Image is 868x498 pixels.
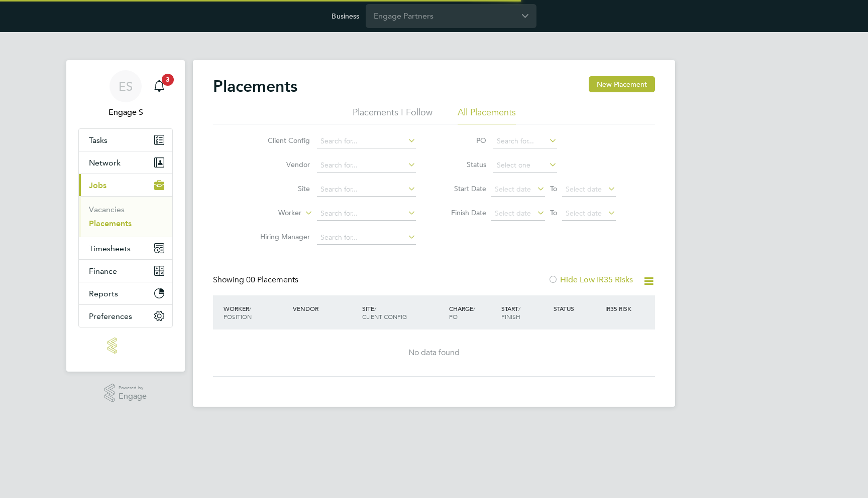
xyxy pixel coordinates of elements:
span: Select date [566,209,602,218]
div: IR35 Risk [603,299,637,317]
input: Search for... [317,207,416,221]
label: Hide Low IR35 Risks [548,275,633,285]
span: Reports [89,289,118,298]
input: Search for... [493,134,557,148]
button: Finance [79,260,172,282]
div: Worker [221,299,290,325]
label: Hiring Manager [252,232,310,241]
span: Powered by [119,384,147,392]
nav: Main navigation [66,60,185,372]
label: Finish Date [441,208,486,217]
button: Timesheets [79,237,172,259]
label: Site [252,184,310,193]
label: Worker [244,208,301,218]
li: All Placements [458,106,516,124]
input: Search for... [317,183,416,197]
div: Charge [447,299,499,325]
span: Network [89,158,121,168]
span: / Client Config [362,304,407,320]
input: Search for... [317,231,416,245]
div: Site [360,299,447,325]
span: Tasks [89,135,107,145]
div: Vendor [290,299,360,317]
span: / Position [224,304,252,320]
span: 3 [162,74,174,86]
label: Status [441,160,486,169]
a: Tasks [79,129,172,151]
button: Jobs [79,174,172,196]
span: / PO [449,304,475,320]
label: Business [332,12,359,21]
a: Powered byEngage [104,384,147,403]
div: No data found [223,348,645,358]
span: Finance [89,266,117,276]
a: 3 [149,70,169,102]
span: Jobs [89,181,106,190]
label: PO [441,136,486,145]
input: Search for... [317,134,416,148]
span: Preferences [89,311,132,321]
input: Select one [493,158,557,173]
span: 00 Placements [246,275,298,285]
button: Network [79,151,172,174]
div: Jobs [79,196,172,237]
button: New Placement [589,76,655,92]
span: Timesheets [89,244,131,253]
span: Select date [495,209,531,218]
h2: Placements [213,76,297,96]
img: engage-logo-retina.png [107,338,144,354]
span: Engage [119,392,147,401]
span: / Finish [501,304,520,320]
span: Select date [495,185,531,194]
div: Showing [213,275,300,285]
button: Preferences [79,305,172,327]
a: Vacancies [89,205,125,214]
a: ESEngage S [78,70,173,118]
span: To [547,206,560,219]
span: To [547,182,560,195]
a: Go to home page [78,338,173,354]
label: Start Date [441,184,486,193]
label: Client Config [252,136,310,145]
span: Engage S [78,106,173,118]
button: Reports [79,282,172,304]
li: Placements I Follow [353,106,432,124]
span: Select date [566,185,602,194]
span: ES [119,80,133,93]
div: Status [551,299,603,317]
a: Placements [89,219,132,228]
label: Vendor [252,160,310,169]
div: Start [499,299,551,325]
input: Search for... [317,158,416,173]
